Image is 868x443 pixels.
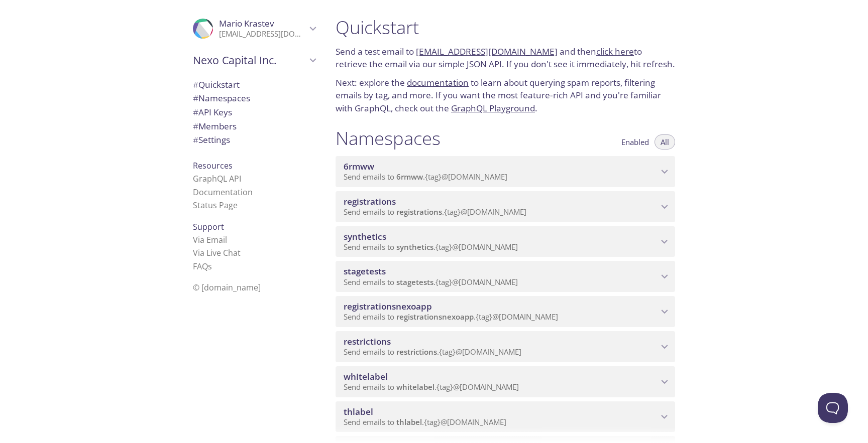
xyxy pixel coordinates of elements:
[396,207,442,217] span: registrations
[344,161,374,172] span: 6rmww
[344,301,432,312] span: registrationsnexoapp
[185,119,323,133] div: Members
[344,336,391,347] span: restrictions
[193,120,237,132] span: Members
[336,226,675,257] div: synthetics namespace
[344,347,521,357] span: Send emails to . {tag} @[DOMAIN_NAME]
[193,282,261,293] span: © [DOMAIN_NAME]
[416,46,558,57] a: [EMAIL_ADDRESS][DOMAIN_NAME]
[344,207,526,217] span: Send emails to . {tag} @[DOMAIN_NAME]
[336,261,675,292] div: stagetests namespace
[818,393,848,423] iframe: Help Scout Beacon - Open
[396,312,474,322] span: registrationsnexoapp
[396,382,435,392] span: whitelabel
[596,46,634,57] a: click here
[336,401,675,432] div: thlabel namespace
[336,191,675,222] div: registrations namespace
[336,127,441,150] h1: Namespaces
[336,156,675,187] div: 6rmww namespace
[185,133,323,147] div: Team Settings
[193,160,233,171] span: Resources
[336,366,675,397] div: whitelabel namespace
[193,134,198,145] span: #
[185,12,323,45] div: Mario Krastev
[185,47,323,73] div: Nexo Capital Inc.
[451,102,535,114] a: GraphQL Playground
[344,196,396,207] span: registrations
[193,234,227,245] a: Via Email
[344,265,386,277] span: stagetests
[219,29,306,39] p: [EMAIL_ADDRESS][DOMAIN_NAME]
[336,331,675,362] div: restrictions namespace
[193,221,224,232] span: Support
[336,296,675,327] div: registrationsnexoapp namespace
[193,187,253,198] a: Documentation
[344,231,386,242] span: synthetics
[193,173,241,184] a: GraphQL API
[655,134,675,150] button: All
[344,382,519,392] span: Send emails to . {tag} @[DOMAIN_NAME]
[193,106,198,118] span: #
[396,242,433,252] span: synthetics
[615,134,655,150] button: Enabled
[193,261,212,272] a: FAQ
[344,417,506,427] span: Send emails to . {tag} @[DOMAIN_NAME]
[336,16,675,39] h1: Quickstart
[336,76,675,115] p: Next: explore the to learn about querying spam reports, filtering emails by tag, and more. If you...
[407,77,469,88] a: documentation
[344,406,373,417] span: thlabel
[344,312,558,322] span: Send emails to . {tag} @[DOMAIN_NAME]
[396,277,433,287] span: stagetests
[344,172,507,182] span: Send emails to . {tag} @[DOMAIN_NAME]
[193,120,198,132] span: #
[185,91,323,105] div: Namespaces
[396,417,422,427] span: thlabel
[396,172,423,182] span: 6rmww
[193,53,306,67] span: Nexo Capital Inc.
[193,79,198,90] span: #
[185,105,323,119] div: API Keys
[344,277,518,287] span: Send emails to . {tag} @[DOMAIN_NAME]
[185,78,323,92] div: Quickstart
[193,92,198,104] span: #
[219,18,274,29] span: Mario Krastev
[396,347,437,357] span: restrictions
[344,371,388,382] span: whitelabel
[193,134,230,145] span: Settings
[193,247,241,258] a: Via Live Chat
[193,106,232,118] span: API Keys
[193,79,240,90] span: Quickstart
[336,45,675,71] p: Send a test email to and then to retrieve the email via our simple JSON API. If you don't see it ...
[208,261,212,272] span: s
[344,242,518,252] span: Send emails to . {tag} @[DOMAIN_NAME]
[193,92,250,104] span: Namespaces
[193,200,238,211] a: Status Page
